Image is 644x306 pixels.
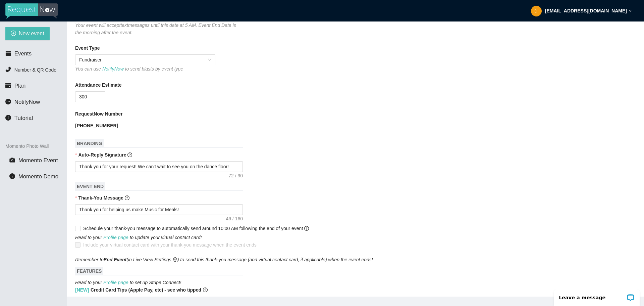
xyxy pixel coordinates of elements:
[14,99,40,105] span: NotifyNow
[18,157,58,164] span: Momento Event
[304,226,309,231] span: question-circle
[104,257,126,262] b: End Event
[18,173,58,180] span: Momento Demo
[75,139,104,148] span: BRANDING
[75,81,121,89] b: Attendance Estimate
[531,6,542,16] img: 6460f547c0c8f7de50e5d96547120c24
[75,44,100,52] b: Event Type
[103,235,128,240] a: Profile page
[5,115,11,121] span: info-circle
[75,161,243,172] textarea: Thank you for your request! We can't wait to see you on the dance floor!
[75,286,201,294] b: Credit Card Tips (Apple Pay, etc) - see who tipped
[14,83,26,89] span: Plan
[173,257,177,262] span: setting
[203,286,208,294] span: question-circle
[5,83,11,88] span: credit-card
[103,280,128,285] a: Profile page
[19,29,44,38] span: New event
[5,99,11,104] span: message
[80,296,173,304] span: Include Stripe tip link in your auto-reply
[14,115,33,121] span: Tutorial
[75,110,123,118] b: RequestNow Number
[5,67,11,72] span: phone
[14,67,56,73] span: Number & QR Code
[75,235,202,240] i: Head to your to update your virtual contact card!
[629,9,632,12] span: down
[75,23,236,35] i: Your event will accept text messages until this date at 5 AM. Event End Date is the morning after...
[11,31,16,37] span: plus-circle
[79,55,211,65] span: Fundraiser
[9,157,15,163] span: camera
[14,50,32,57] span: Events
[83,226,309,231] span: Schedule your thank-you message to automatically send around 10:00 AM following the end of your e...
[75,182,105,191] span: EVENT END
[83,242,257,248] span: Include your virtual contact card with your thank-you message when the event ends
[125,195,129,200] span: question-circle
[102,66,124,72] a: NotifyNow
[5,27,50,40] button: plus-circleNew event
[78,195,123,201] b: Thank-You Message
[550,285,644,306] iframe: LiveChat chat widget
[75,257,373,262] i: Remember to (in Live View Settings ) to send this thank-you message (and virtual contact card, if...
[75,280,181,285] i: Head to your to set up Stripe Connect!
[75,65,215,73] div: You can use to send blasts by event type
[75,287,89,293] span: [NEW]
[127,152,132,157] span: question-circle
[5,50,11,56] span: calendar
[75,123,118,128] b: [PHONE_NUMBER]
[545,8,627,13] strong: [EMAIL_ADDRESS][DOMAIN_NAME]
[75,267,103,275] span: FEATURES
[9,173,15,179] span: info-circle
[78,152,126,158] b: Auto-Reply Signature
[75,204,243,215] textarea: Thank you for helping us make Music for Meals!
[5,3,58,19] img: RequestNow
